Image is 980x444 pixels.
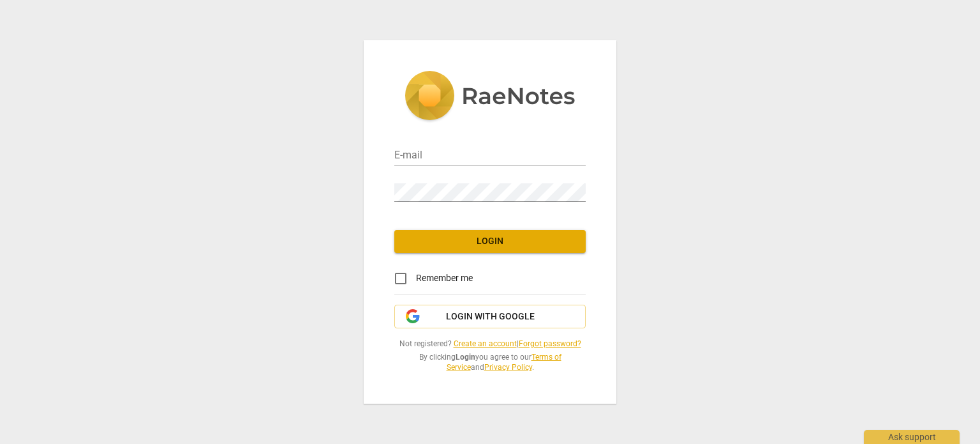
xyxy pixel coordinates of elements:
b: Login [456,353,475,362]
a: Forgot password? [519,339,581,348]
img: 5ac2273c67554f335776073100b6d88f.svg [405,71,575,123]
div: Ask support [864,430,960,444]
a: Create an account [454,339,517,348]
span: Not registered? | [394,339,586,349]
button: Login with Google [394,305,586,329]
button: Login [394,230,586,253]
a: Terms of Service [447,353,561,372]
span: Login with Google [446,310,535,323]
span: By clicking you agree to our and . [394,352,586,373]
span: Login [405,235,575,248]
a: Privacy Policy [484,363,532,372]
span: Remember me [416,272,473,285]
